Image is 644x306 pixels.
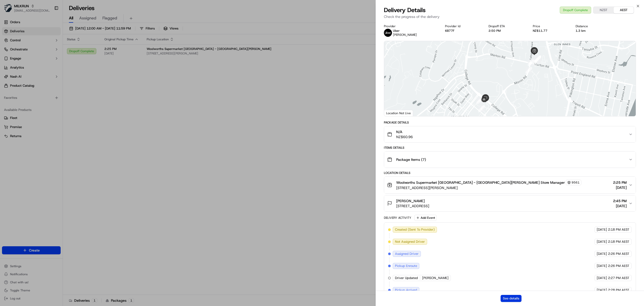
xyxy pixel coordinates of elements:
div: 3 [535,55,541,62]
div: 6 [528,59,534,66]
button: Woolworths Supermarket [GEOGRAPHIC_DATA] - [GEOGRAPHIC_DATA][PERSON_NAME] Store Manager9561[STREE... [384,177,636,193]
span: [DATE] [597,252,607,256]
div: 5 [535,56,541,62]
span: [STREET_ADDRESS][PERSON_NAME] [396,185,581,190]
span: [PERSON_NAME] [422,276,449,280]
span: 2:28 PM AEST [608,288,629,292]
span: Created (Sent To Provider) [395,227,435,232]
button: NZST [593,7,614,13]
span: Not Assigned Driver [395,239,425,244]
button: Add Event [414,215,437,221]
span: Delivery Details [384,6,426,14]
span: [STREET_ADDRESS] [396,203,429,208]
span: [DATE] [597,239,607,244]
span: Assigned Driver [395,252,419,256]
div: Package Details [384,120,636,125]
div: 2:50 PM [489,29,525,33]
span: Pickup Arrived [395,288,417,292]
span: Package Items ( 7 ) [396,157,426,162]
span: 2:27 PM AEST [608,276,629,280]
span: [DATE] [597,276,607,280]
div: 9 [478,105,485,112]
span: 2:26 PM AEST [608,252,629,256]
div: Dropoff ETA [489,24,525,28]
div: 10 [476,97,483,104]
button: 6B77F [445,29,454,33]
span: [DATE] [613,185,627,190]
button: [PERSON_NAME][STREET_ADDRESS]2:45 PM[DATE] [384,195,636,211]
span: 2:18 PM AEST [608,227,629,232]
span: 2:25 PM [613,180,627,185]
button: AEST [614,7,634,13]
div: Provider Id [445,24,480,28]
div: NZ$11.77 [533,29,568,33]
div: 1 [533,58,539,65]
img: uber-new-logo.jpeg [384,29,392,37]
div: 1.3 km [576,29,608,33]
span: [DATE] [597,288,607,292]
div: 7 [526,67,532,74]
button: N/ANZ$60.96 [384,126,636,142]
div: Provider [384,24,437,28]
span: Driver Updated [395,276,418,280]
div: Distance [576,24,608,28]
span: [PERSON_NAME] [393,33,417,37]
div: Location Not Live [384,110,413,116]
span: 9561 [572,180,580,185]
span: Pickup Enroute [395,264,417,268]
p: Check the progress of the delivery [384,14,636,19]
div: 2 [534,56,540,63]
button: See details [501,295,521,302]
span: NZ$60.96 [396,134,413,139]
p: Uber [393,29,417,33]
span: [DATE] [597,264,607,268]
span: 2:18 PM AEST [608,239,629,244]
div: Delivery Activity [384,216,411,220]
span: [PERSON_NAME] [396,198,425,203]
span: [DATE] [613,203,627,208]
span: Woolworths Supermarket [GEOGRAPHIC_DATA] - [GEOGRAPHIC_DATA][PERSON_NAME] Store Manager [396,180,565,185]
div: Location Details [384,171,636,175]
div: Price [533,24,568,28]
span: 2:45 PM [613,198,627,203]
div: Items Details [384,146,636,150]
span: [DATE] [597,227,607,232]
span: N/A [396,129,413,134]
button: Package Items (7) [384,151,636,168]
span: 2:26 PM AEST [608,264,629,268]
